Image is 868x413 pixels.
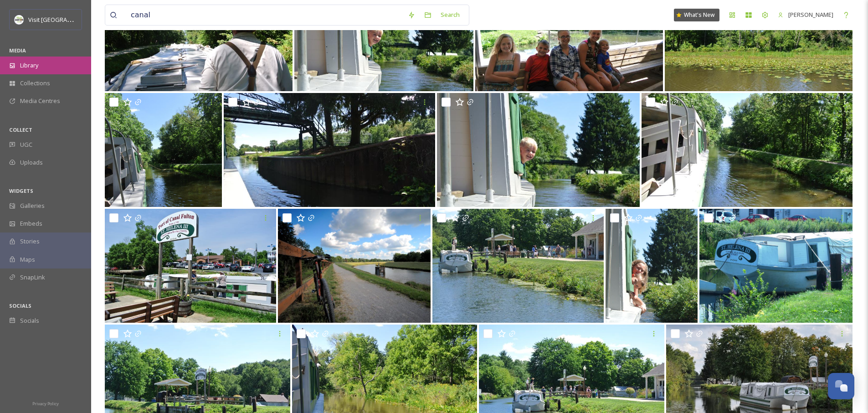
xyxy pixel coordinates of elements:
img: Canal Fulton- canal and bridge.JPG [224,93,435,207]
button: Open Chat [828,373,854,399]
img: Canal Fulton- view of the canal and horses 2.jpg [105,93,222,207]
a: Privacy Policy [32,398,59,408]
div: Search [436,6,464,24]
span: Maps [20,255,35,264]
span: Galleries [20,201,45,210]
img: Canal Fulton- view of the canal and horses.JPG [642,93,853,207]
span: Socials [20,316,39,325]
span: Media Centres [20,97,60,105]
a: What's New [674,9,719,21]
span: Uploads [20,158,43,167]
span: Privacy Policy [32,401,59,407]
img: Canal Fulton- boat passengers arriving.JPG [432,209,604,323]
span: UGC [20,140,32,149]
input: Search your library [126,5,403,25]
a: [PERSON_NAME] [773,6,838,24]
img: download.jpeg [15,15,24,24]
span: COLLECT [9,126,32,133]
img: Canal Fulton- one kid looking out of the boat.JPG [437,93,640,207]
span: Visit [GEOGRAPHIC_DATA] [28,15,99,24]
span: MEDIA [9,47,26,54]
img: Canalway Center- St. Helena sign and boat.JPG [105,209,276,323]
span: WIDGETS [9,187,33,194]
img: Canal Fulton- Towpath Trail Bike.jpg [278,209,431,323]
span: Collections [20,79,50,88]
span: Library [20,61,38,70]
span: SOCIALS [9,302,31,309]
img: Canal Fulton- close up of kids.JPG [606,209,698,323]
span: [PERSON_NAME] [788,10,833,19]
span: SnapLink [20,273,45,282]
span: Embeds [20,219,42,228]
img: Canal Fulton- close up St. Helena.JPG [699,209,853,323]
span: Stories [20,237,40,246]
